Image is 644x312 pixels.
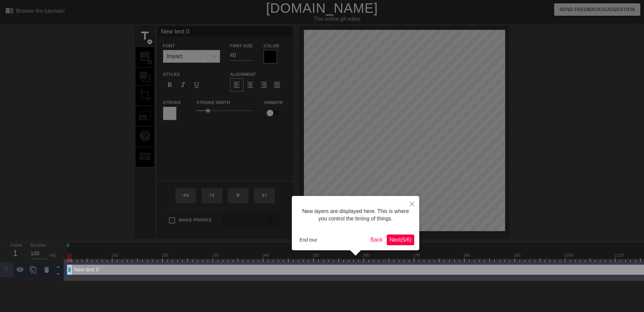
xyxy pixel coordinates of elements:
button: End tour [297,235,320,245]
button: Close [405,196,419,211]
div: New layers are displayed here. This is where you control the timing of things. [297,201,414,229]
button: Back [368,235,385,245]
button: Next [387,235,414,245]
span: Next ( 5 / 6 ) [389,237,412,243]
